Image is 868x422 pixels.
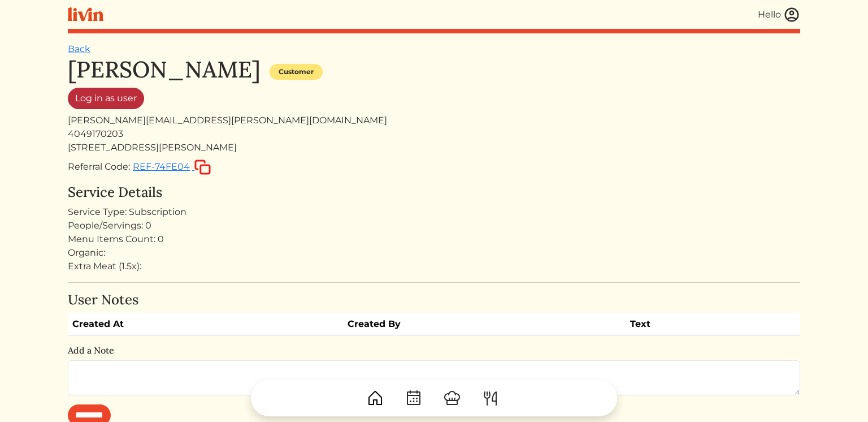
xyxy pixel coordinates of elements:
div: Organic: [68,246,800,260]
h4: User Notes [68,292,800,308]
th: Created At [68,313,343,336]
a: Log in as user [68,88,144,109]
a: Back [68,44,90,54]
h6: Add a Note [68,345,800,356]
h1: [PERSON_NAME] [68,56,261,83]
button: REF-74FE04 [132,159,211,175]
div: Extra Meat (1.5x): [68,260,800,273]
img: ChefHat-a374fb509e4f37eb0702ca99f5f64f3b6956810f32a249b33092029f8484b388.svg [443,389,461,407]
span: Referral Code: [68,161,130,172]
span: REF-74FE04 [133,161,190,172]
img: copy-c88c4d5ff2289bbd861d3078f624592c1430c12286b036973db34a3c10e19d95.svg [194,160,211,175]
img: ForkKnife-55491504ffdb50bab0c1e09e7649658475375261d09fd45db06cec23bce548bf.svg [481,389,500,407]
div: [STREET_ADDRESS][PERSON_NAME] [68,141,800,154]
div: Customer [270,64,323,80]
div: [PERSON_NAME][EMAIL_ADDRESS][PERSON_NAME][DOMAIN_NAME] [68,114,800,127]
th: Created By [343,313,626,336]
div: Menu Items Count: 0 [68,232,800,246]
div: Hello [758,8,781,21]
img: House-9bf13187bcbb5817f509fe5e7408150f90897510c4275e13d0d5fca38e0b5951.svg [366,389,384,407]
img: livin-logo-a0d97d1a881af30f6274990eb6222085a2533c92bbd1e4f22c21b4f0d0e3210c.svg [68,7,103,21]
div: 4049170203 [68,127,800,141]
th: Text [626,313,759,336]
div: Service Type: Subscription [68,205,800,219]
div: People/Servings: 0 [68,219,800,232]
h4: Service Details [68,184,800,201]
img: CalendarDots-5bcf9d9080389f2a281d69619e1c85352834be518fbc73d9501aef674afc0d57.svg [405,389,423,407]
img: user_account-e6e16d2ec92f44fc35f99ef0dc9cddf60790bfa021a6ecb1c896eb5d2907b31c.svg [783,6,800,23]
